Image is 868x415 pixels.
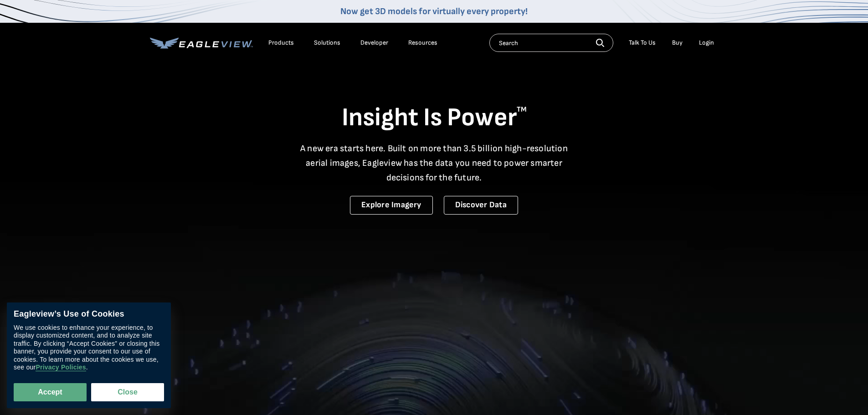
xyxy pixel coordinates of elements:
[14,324,164,372] div: We use cookies to enhance your experience, to display customized content, and to analyze site tra...
[295,141,574,185] p: A new era starts here. Built on more than 3.5 billion high-resolution aerial images, Eagleview ha...
[629,39,656,47] div: Talk To Us
[314,39,340,47] div: Solutions
[444,196,518,215] a: Discover Data
[517,105,527,114] sup: TM
[360,39,388,47] a: Developer
[14,309,164,319] div: Eagleview’s Use of Cookies
[150,102,719,134] h1: Insight Is Power
[268,39,294,47] div: Products
[14,383,87,401] button: Accept
[672,39,683,47] a: Buy
[350,196,433,215] a: Explore Imagery
[408,39,437,47] div: Resources
[340,6,528,17] a: Now get 3D models for virtually every property!
[699,39,714,47] div: Login
[489,34,613,52] input: Search
[91,383,164,401] button: Close
[36,364,86,372] a: Privacy Policies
